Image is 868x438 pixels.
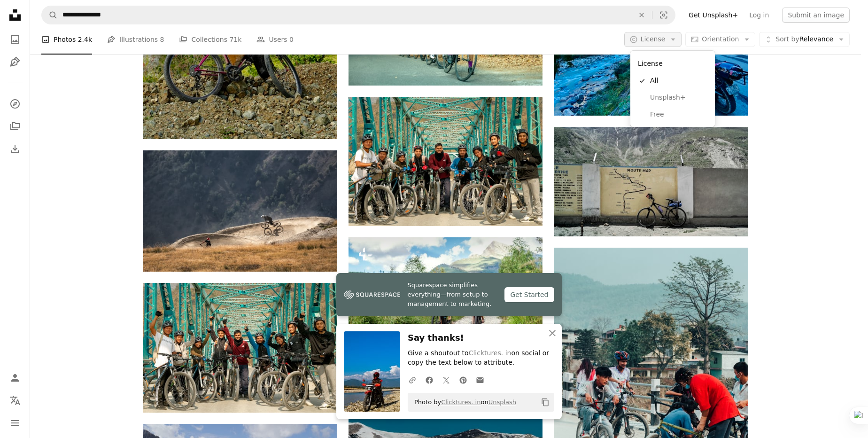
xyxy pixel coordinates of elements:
[641,35,666,43] span: License
[630,51,715,127] div: License
[685,32,755,47] button: Orientation
[634,55,711,72] div: License
[650,93,707,102] span: Unsplash+
[624,32,682,47] button: License
[650,76,707,86] span: All
[650,110,707,119] span: Free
